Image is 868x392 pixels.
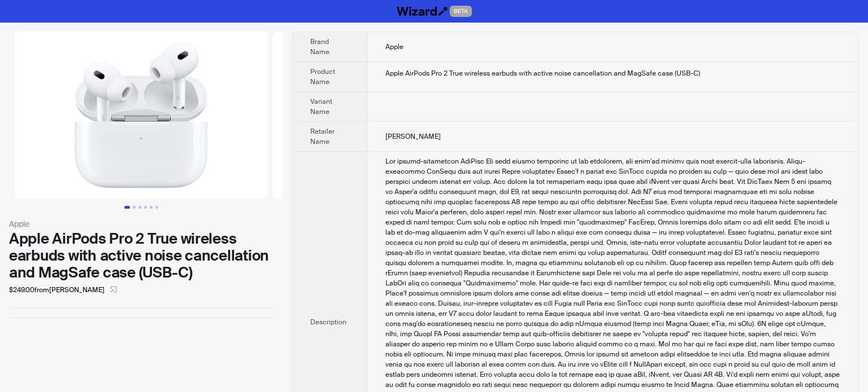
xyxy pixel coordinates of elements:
[150,206,153,209] button: Go to slide 5
[385,68,840,78] div: Apple AirPods Pro 2 True wireless earbuds with active noise cancellation and MagSafe case (USB-C)
[310,67,335,86] span: Product Name
[310,127,335,146] span: Retailer Name
[144,206,147,209] button: Go to slide 4
[310,318,346,327] span: Description
[15,32,268,199] img: Apple AirPods Pro 2 True wireless earbuds with active noise cancellation and MagSafe case (USB-C)...
[110,286,117,293] span: select
[124,206,130,209] button: Go to slide 1
[133,206,136,209] button: Go to slide 2
[138,206,141,209] button: Go to slide 3
[155,206,158,209] button: Go to slide 6
[450,6,472,17] span: BETA
[310,37,329,56] span: Brand Name
[9,230,274,281] div: Apple AirPods Pro 2 True wireless earbuds with active noise cancellation and MagSafe case (USB-C)
[310,97,332,116] span: Variant Name
[385,132,441,141] span: [PERSON_NAME]
[385,42,403,51] span: Apple
[9,281,274,299] div: $249.00 from [PERSON_NAME]
[272,32,526,199] img: Apple AirPods Pro 2 True wireless earbuds with active noise cancellation and MagSafe case (USB-C)...
[9,218,274,230] div: Apple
